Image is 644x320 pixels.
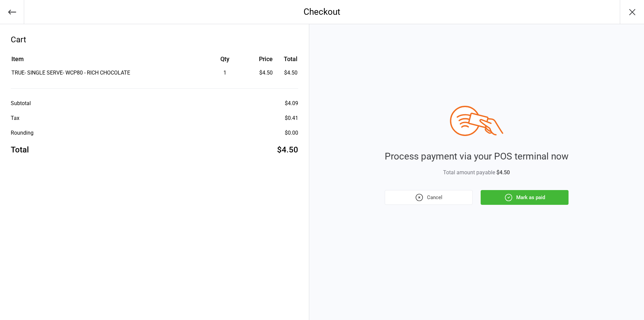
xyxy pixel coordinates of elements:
[277,144,298,156] div: $4.50
[11,54,200,68] th: Item
[481,190,569,205] button: Mark as paid
[385,190,473,205] button: Cancel
[11,70,130,76] span: TRUE- SINGLE SERVE- WCP80 - RICH CHOCOLATE
[496,169,510,176] span: $4.50
[250,69,273,77] div: $4.50
[250,54,273,63] div: Price
[285,99,298,107] div: $4.09
[275,69,297,77] td: $4.50
[11,144,29,156] div: Total
[11,34,298,46] div: Cart
[385,169,569,177] div: Total amount payable
[11,99,31,107] div: Subtotal
[275,54,297,68] th: Total
[201,69,249,77] div: 1
[11,114,19,122] div: Tax
[385,149,569,164] div: Process payment via your POS terminal now
[285,129,298,137] div: $0.00
[285,114,298,122] div: $0.41
[11,129,34,137] div: Rounding
[201,54,249,68] th: Qty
